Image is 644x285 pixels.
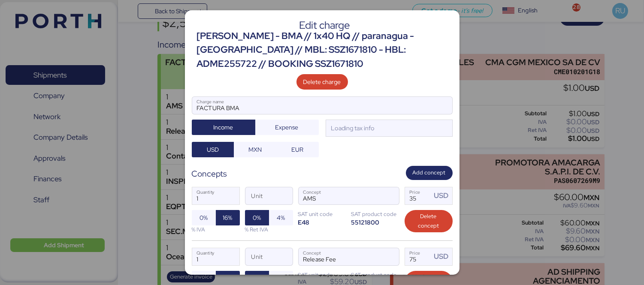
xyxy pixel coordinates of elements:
div: [PERSON_NAME] - BMA // 1x40 HQ // paranagua - [GEOGRAPHIC_DATA] // MBL: SSZ1671810 - HBL: ADME255... [197,29,453,71]
span: 16% [223,213,233,223]
span: 16% [223,273,233,284]
span: Add concept [413,168,446,177]
div: SAT unit code [298,271,346,279]
button: 16% [216,210,240,225]
span: 0% [253,273,261,284]
input: Unit [245,187,293,204]
button: EUR [276,142,319,157]
div: USD [434,251,452,262]
input: Price [405,248,432,265]
span: Delete charge [303,77,341,87]
div: SAT product code [351,210,399,218]
div: SAT unit code [298,210,346,218]
span: 4% [277,273,285,284]
button: Add concept [406,166,453,180]
button: Expense [255,120,319,135]
span: 4% [277,213,285,223]
div: Edit charge [197,21,453,29]
button: 4% [269,210,293,225]
button: 0% [245,210,269,225]
div: SAT product code [351,271,399,279]
button: MXN [234,142,276,157]
button: ConceptConcept [381,250,399,268]
span: Delete concept [411,212,446,231]
span: Income [214,122,233,132]
div: Concepts [192,168,227,180]
input: Concept [299,248,378,265]
input: Price [405,187,432,204]
div: E48 [298,218,346,226]
button: USD [192,142,234,157]
button: Delete charge [296,74,348,90]
input: Quantity [192,187,239,204]
input: Charge name [192,97,452,114]
button: 0% [192,210,216,225]
span: EUR [291,144,303,155]
div: % Ret IVA [245,225,293,234]
span: MXN [248,144,262,155]
input: Concept [299,187,378,204]
input: Quantity [192,248,239,265]
span: 0% [200,213,208,223]
button: Delete concept [405,210,453,232]
div: 55121800 [351,218,399,226]
div: USD [434,190,452,201]
span: Expense [275,122,299,132]
span: 0% [253,213,261,223]
button: ConceptConcept [381,189,399,207]
div: % IVA [192,225,240,234]
span: USD [207,144,219,155]
button: Income [192,120,255,135]
div: Loading tax info [330,123,375,133]
input: Unit [245,248,293,265]
span: 0% [200,273,208,284]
